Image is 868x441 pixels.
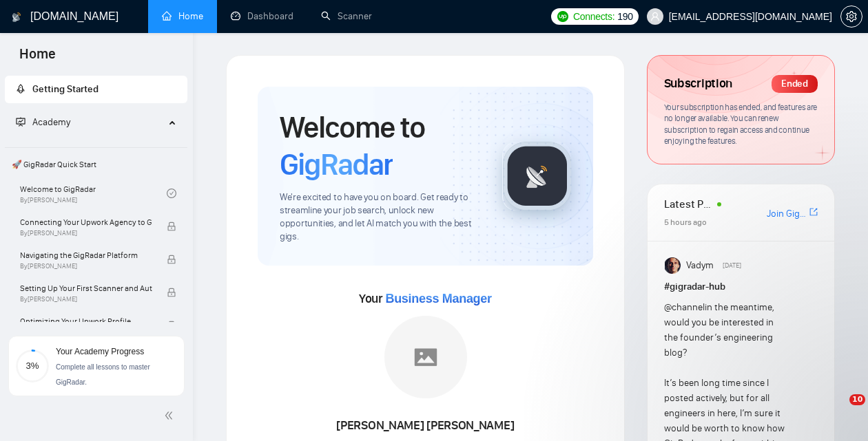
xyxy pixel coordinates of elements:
[664,102,818,147] span: Your subscription has ended, and features are no longer available. You can renew subscription to ...
[617,9,632,24] span: 190
[809,206,818,217] span: export
[323,414,528,438] div: [PERSON_NAME] [PERSON_NAME]
[573,9,614,24] span: Connects:
[664,301,705,313] span: @channel
[12,6,21,28] img: logo
[16,84,25,94] span: rocket
[20,314,152,328] span: Optimizing Your Upwork Profile
[20,215,152,229] span: Connecting Your Upwork Agency to GigRadar
[164,409,178,422] span: double-left
[557,11,568,22] img: upwork-logo.png
[20,281,152,295] span: Setting Up Your First Scanner and Auto-Bidder
[840,6,862,28] button: setting
[280,191,480,244] span: We're excited to have you on board. Get ready to streamline your job search, unlock new opportuni...
[841,11,862,22] span: setting
[767,206,807,222] a: Join GigRadar Slack Community
[20,229,152,237] span: By [PERSON_NAME]
[359,291,492,306] span: Your
[664,195,713,213] span: Latest Posts from the GigRadar Community
[723,259,741,272] span: [DATE]
[56,347,144,356] span: Your Academy Progress
[32,116,70,128] span: Academy
[16,116,70,128] span: Academy
[849,394,865,405] span: 10
[650,12,660,21] span: user
[503,142,572,211] img: gigradar-logo.png
[664,279,818,294] h1: # gigradar-hub
[686,258,714,273] span: Vadym
[20,295,152,303] span: By [PERSON_NAME]
[162,10,203,22] a: homeHome
[664,72,732,96] span: Subscription
[664,217,707,227] span: 5 hours ago
[5,76,187,103] li: Getting Started
[6,151,186,178] span: 🚀 GigRadar Quick Start
[231,10,293,22] a: dashboardDashboard
[384,316,467,398] img: placeholder.png
[167,222,176,231] span: lock
[385,292,491,305] span: Business Manager
[840,11,862,22] a: setting
[20,262,152,270] span: By [PERSON_NAME]
[280,109,480,183] h1: Welcome to
[32,83,99,95] span: Getting Started
[167,321,176,330] span: lock
[821,394,854,427] iframe: Intercom live chat
[167,189,176,198] span: check-circle
[772,75,818,93] div: Ended
[16,361,49,370] span: 3%
[8,44,67,73] span: Home
[56,363,150,386] span: Complete all lessons to master GigRadar.
[20,178,167,208] a: Welcome to GigRadarBy[PERSON_NAME]
[20,248,152,262] span: Navigating the GigRadar Platform
[16,117,25,127] span: fund-projection-screen
[321,10,372,22] a: searchScanner
[167,255,176,264] span: lock
[280,146,393,183] span: GigRadar
[167,288,176,297] span: lock
[809,206,818,219] a: export
[665,257,681,274] img: Vadym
